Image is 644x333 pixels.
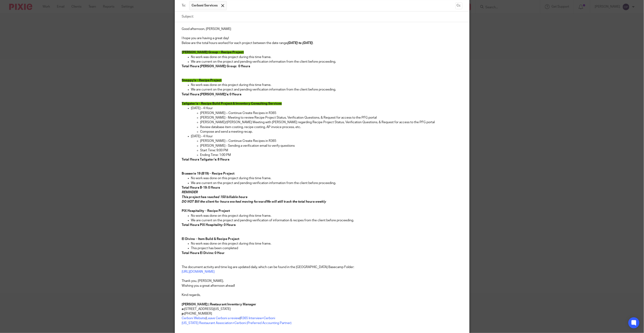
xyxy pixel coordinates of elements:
[191,59,462,64] p: We are current on the project and pending verification information from the client before proceed...
[182,251,225,255] strong: Total Hours El Divino: 0 Hour
[200,148,462,153] p: Start Time: 9:00 PM
[182,303,208,306] strong: [PERSON_NAME]
[455,2,462,9] button: Cc
[182,321,292,325] a: [US_STATE] Restaurant Association+Cerboni (Preferred Accounting Partner)
[191,83,462,87] p: No work was done on this project during this time frame.
[182,79,222,82] span: Snoppy's – Recipe Project
[191,241,462,246] p: No work was done on this project during this time frame.
[207,317,240,320] a: Leave Cerboni a review
[191,181,462,185] p: We are current on the project and pending verification information from the client before proceed...
[200,115,462,120] p: [PERSON_NAME] - Meeting to review Recipe Project Status, Verification Questions, & Request for ac...
[182,279,462,288] p: Thank you, [PERSON_NAME]. Wishing you a great afternoon ahead!
[182,51,244,54] span: [PERSON_NAME] Group – Recipe Project
[191,55,462,59] p: No work was done on this project during this time frame.
[182,223,236,227] strong: Total Hours PIX Hospitality: 0 Hours
[182,65,250,68] strong: Total Hours [PERSON_NAME] Group: 0 Hours
[200,153,462,157] p: Ending Time: 1:00 PM
[200,143,462,148] p: [PERSON_NAME] - Sending a verification email to verify questions
[191,106,462,111] p: [DATE] - 4 Hour
[182,270,215,273] a: [URL][DOMAIN_NAME]
[182,312,185,315] strong: p:
[200,120,462,125] p: [PERSON_NAME]/[PERSON_NAME] Meeting with [PERSON_NAME] regarding Recipe Project Status, Verificat...
[191,176,462,181] p: No work was done on this project during this time frame.
[182,265,462,269] p: The document activity and time log are updated daily, which can be found in the [GEOGRAPHIC_DATA]...
[182,186,220,189] strong: Total Hours B-19: 0 Hours
[182,317,206,320] a: Cerboni Website
[182,191,198,194] em: REMINDER
[288,41,313,45] em: [DATE] to [DATE]
[182,293,462,297] p: Kind regards,
[191,213,462,218] p: No work was done on this project during this time frame.
[182,102,282,105] span: Tailgator’s – Recipe Build Project & Inventory Consulting Services
[182,31,462,41] p: I hope you are having a great day!
[182,307,462,316] p: [STREET_ADDRESS][US_STATE] [PHONE_NUMBER]
[191,134,462,139] p: [DATE] - 4 Hour
[182,237,239,241] strong: El Divino – Item Build & Recipe Project
[182,41,462,45] p: Below are the total hours worked for each project between the date range .
[209,303,256,306] strong: | Restaurant Inventory Manager
[182,158,230,161] strong: Total Hours Tailgator’s: 8 Hours
[200,139,462,143] p: [PERSON_NAME] – Continue Create Recipes in R365
[191,87,462,92] p: We are current on the project and pending verification information from the client before proceed...
[182,209,230,213] strong: PIX Hospitality – Recipe Project
[200,129,462,134] p: Compose and send a meeting recap.
[182,316,462,321] p: | |
[191,246,462,251] p: This project has been completed
[182,3,187,8] label: To:
[192,3,218,8] span: Cerboni Services
[191,218,462,223] p: We are current on the project and pending verification of information & recipes from the client b...
[241,317,275,320] a: R365 Interview+Cerboni
[182,27,462,31] p: Good afternoon, [PERSON_NAME]
[200,125,462,129] p: Review database item costing, recipe costing, AP invoice process, etc.
[182,172,235,175] strong: Brasserie 19 (B19) – Recipe Project
[182,14,194,19] label: Subject:
[182,307,184,311] strong: a:
[200,111,462,115] p: [PERSON_NAME] – Continue Create Recipes in R365
[182,93,242,96] strong: Total Hours [PERSON_NAME]’s: 0 Hours
[182,196,326,203] em: This project has reached 150 billable hours DO NOT Bill the client for hours worked moving forwar...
